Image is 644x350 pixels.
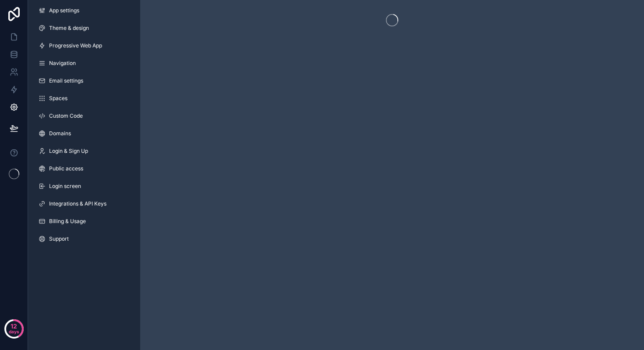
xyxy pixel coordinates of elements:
[49,60,76,67] span: Navigation
[32,39,137,53] a: Progressive Web App
[49,112,83,119] span: Custom Code
[49,42,102,49] span: Progressive Web App
[49,7,79,14] span: App settings
[32,232,137,246] a: Support
[32,214,137,228] a: Billing & Usage
[49,148,88,155] span: Login & Sign Up
[49,235,69,242] span: Support
[49,77,83,84] span: Email settings
[32,197,137,211] a: Integrations & API Keys
[32,109,137,123] a: Custom Code
[32,74,137,88] a: Email settings
[49,218,86,225] span: Billing & Usage
[32,56,137,70] a: Navigation
[32,126,137,141] a: Domains
[49,183,81,190] span: Login screen
[32,179,137,193] a: Login screen
[49,130,71,137] span: Domains
[49,95,67,102] span: Spaces
[32,144,137,158] a: Login & Sign Up
[49,165,83,172] span: Public access
[32,162,137,176] a: Public access
[32,4,137,18] a: App settings
[32,91,137,105] a: Spaces
[49,200,106,207] span: Integrations & API Keys
[32,21,137,35] a: Theme & design
[11,322,17,331] p: 12
[9,325,19,338] p: days
[49,25,89,32] span: Theme & design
